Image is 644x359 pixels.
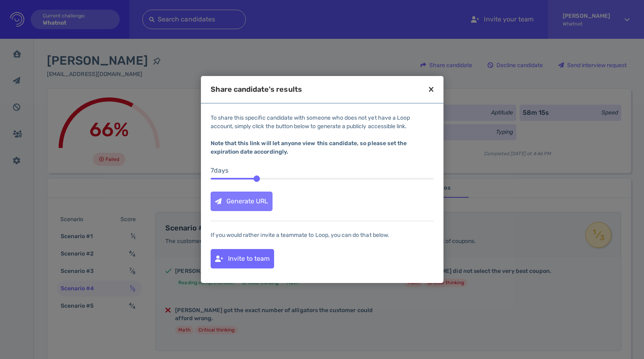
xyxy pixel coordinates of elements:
b: Note that this link will let anyone view this candidate, so please set the expiration date accord... [211,140,407,155]
div: Invite to team [211,249,274,268]
div: Generate URL [211,192,272,211]
div: If you would rather invite a teammate to Loop, you can do that below. [211,231,434,239]
button: Generate URL [211,192,272,211]
div: To share this specific candidate with someone who does not yet have a Loop account, simply click ... [211,114,434,156]
div: Share candidate's results [211,86,302,93]
button: Invite to team [211,249,274,268]
div: 7 day s [211,166,434,175]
